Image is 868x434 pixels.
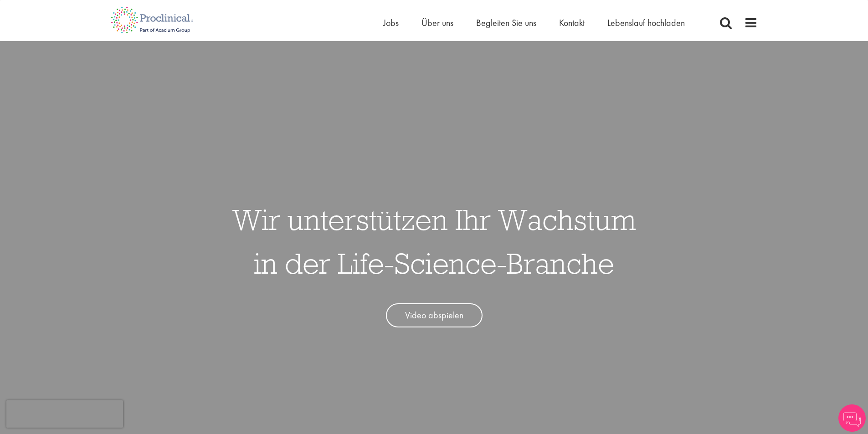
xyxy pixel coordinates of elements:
[476,17,536,29] a: Begleiten Sie uns
[383,17,399,29] a: Jobs
[421,17,453,29] a: Über uns
[607,17,685,29] a: Lebenslauf hochladen
[254,245,614,281] font: in der Life-Science-Branche
[232,201,636,238] font: Wir unterstützen Ihr Wachstum
[405,309,463,321] font: Video abspielen
[838,404,866,432] img: Chatbot
[559,17,585,29] a: Kontakt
